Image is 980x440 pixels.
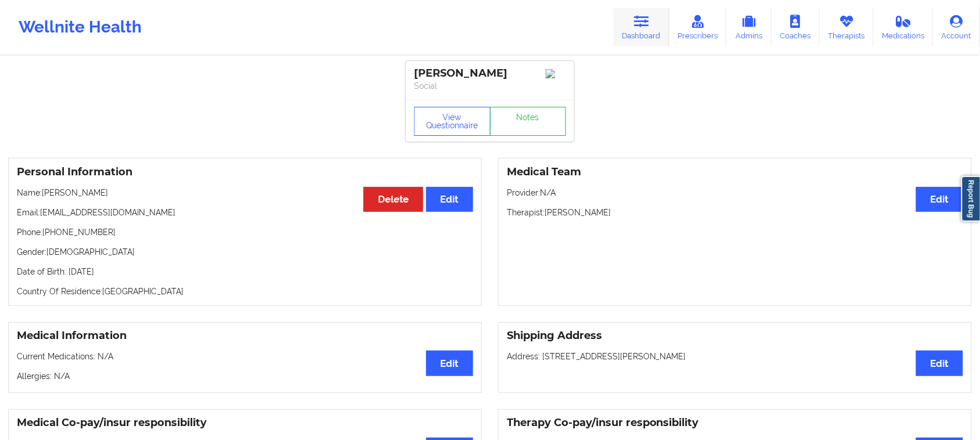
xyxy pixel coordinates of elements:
[414,67,566,80] div: [PERSON_NAME]
[363,187,423,212] button: Delete
[426,351,473,376] button: Edit
[669,8,727,46] a: Prescribers
[933,8,980,46] a: Account
[17,351,473,362] p: Current Medications: N/A
[916,187,963,212] button: Edit
[17,207,473,218] p: Email: [EMAIL_ADDRESS][DOMAIN_NAME]
[426,187,473,212] button: Edit
[546,69,566,78] img: Image%2Fplaceholer-image.png
[507,329,963,342] h3: Shipping Address
[17,266,473,277] p: Date of Birth: [DATE]
[874,8,934,46] a: Medications
[17,370,473,382] p: Allergies: N/A
[17,416,473,430] h3: Medical Co-pay/insur responsibility
[414,80,566,92] p: Social
[726,8,772,46] a: Admins
[507,351,963,362] p: Address: [STREET_ADDRESS][PERSON_NAME]
[961,176,980,222] a: Report Bug
[17,165,473,179] h3: Personal Information
[17,226,473,238] p: Phone: [PHONE_NUMBER]
[507,207,963,218] p: Therapist: [PERSON_NAME]
[17,187,473,199] p: Name: [PERSON_NAME]
[507,165,963,179] h3: Medical Team
[490,107,567,136] a: Notes
[614,8,669,46] a: Dashboard
[772,8,820,46] a: Coaches
[507,187,963,199] p: Provider: N/A
[17,246,473,258] p: Gender: [DEMOGRAPHIC_DATA]
[414,107,491,136] button: View Questionnaire
[17,329,473,342] h3: Medical Information
[507,416,963,430] h3: Therapy Co-pay/insur responsibility
[916,351,963,376] button: Edit
[17,286,473,297] p: Country Of Residence: [GEOGRAPHIC_DATA]
[820,8,874,46] a: Therapists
